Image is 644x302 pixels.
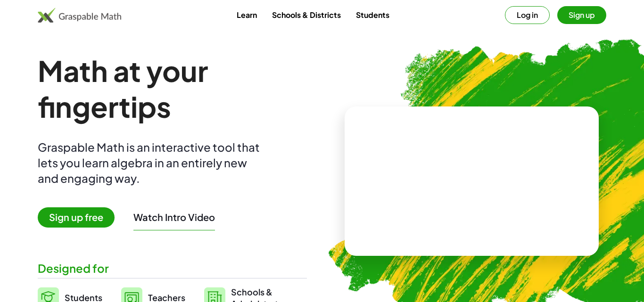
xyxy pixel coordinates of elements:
[38,53,307,124] h1: Math at your fingertips
[264,6,348,24] a: Schools & Districts
[401,146,543,217] video: What is this? This is dynamic math notation. Dynamic math notation plays a central role in how Gr...
[557,6,606,24] button: Sign up
[38,207,115,228] span: Sign up free
[348,6,397,24] a: Students
[229,6,264,24] a: Learn
[38,139,264,186] div: Graspable Math is an interactive tool that lets you learn algebra in an entirely new and engaging...
[133,211,215,223] button: Watch Intro Video
[505,6,550,24] button: Log in
[38,261,307,276] div: Designed for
